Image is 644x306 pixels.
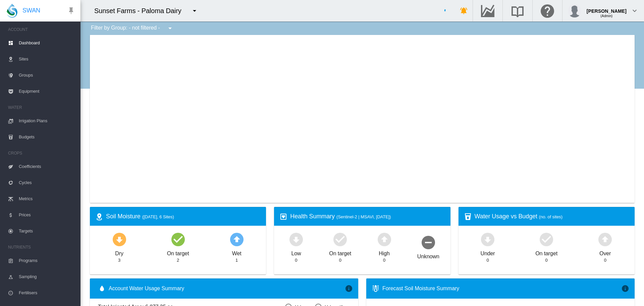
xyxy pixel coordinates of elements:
[288,231,304,247] md-icon: icon-arrow-down-bold-circle
[106,212,261,221] div: Soil Moisture
[94,6,187,15] div: Sunset Farms - Paloma Dairy
[599,247,611,257] div: Over
[115,247,123,257] div: Dry
[19,159,75,175] span: Coefficients
[290,212,445,221] div: Health Summary
[8,148,75,159] span: CROPS
[475,212,629,221] div: Water Usage vs Budget
[597,231,613,247] md-icon: icon-arrow-up-bold-circle
[621,285,629,293] md-icon: icon-information
[22,6,40,15] span: SWAN
[480,7,496,15] md-icon: Go to the Data Hub
[279,213,287,221] md-icon: icon-heart-box-outline
[538,231,554,247] md-icon: icon-checkbox-marked-circle
[98,285,106,293] md-icon: icon-water
[545,257,548,263] div: 0
[345,285,353,293] md-icon: icon-information
[372,285,380,293] md-icon: icon-thermometer-lines
[539,7,555,15] md-icon: Click here for help
[19,285,75,301] span: Fertilisers
[177,257,179,263] div: 2
[142,214,174,219] span: ([DATE], 6 Sites)
[480,231,496,247] md-icon: icon-arrow-down-bold-circle
[19,191,75,207] span: Metrics
[19,253,75,269] span: Programs
[111,231,127,247] md-icon: icon-arrow-down-bold-circle
[382,285,621,292] div: Forecast Soil Moisture Summary
[19,35,75,51] span: Dashboard
[332,231,348,247] md-icon: icon-checkbox-marked-circle
[118,257,120,263] div: 3
[460,7,468,15] md-icon: icon-bell-ring
[509,7,526,15] md-icon: Search the knowledge base
[19,207,75,223] span: Prices
[232,247,241,257] div: Wet
[170,231,186,247] md-icon: icon-checkbox-marked-circle
[19,269,75,285] span: Sampling
[486,257,489,263] div: 0
[383,257,385,263] div: 0
[109,285,345,292] span: Account Water Usage Summary
[420,234,436,250] md-icon: icon-minus-circle
[457,4,471,17] button: icon-bell-ring
[379,247,390,257] div: High
[19,223,75,239] span: Targets
[376,231,392,247] md-icon: icon-arrow-up-bold-circle
[568,4,581,17] img: profile.jpg
[535,247,557,257] div: On target
[19,51,75,67] span: Sites
[587,5,627,12] div: [PERSON_NAME]
[8,24,75,35] span: ACCOUNT
[417,250,439,260] div: Unknown
[8,102,75,113] span: WATER
[166,24,174,32] md-icon: icon-menu-down
[329,247,351,257] div: On target
[19,129,75,145] span: Budgets
[539,214,562,219] span: (no. of sites)
[229,231,245,247] md-icon: icon-arrow-up-bold-circle
[339,257,341,263] div: 0
[191,7,199,15] md-icon: icon-menu-down
[167,247,189,257] div: On target
[481,247,495,257] div: Under
[188,4,201,17] button: icon-menu-down
[8,242,75,253] span: NUTRIENTS
[336,214,391,219] span: (Sentinel-2 | MSAVI, [DATE])
[7,4,17,18] img: SWAN-Landscape-Logo-Colour-drop.png
[600,14,612,18] span: (Admin)
[631,7,639,15] md-icon: icon-chevron-down
[291,247,301,257] div: Low
[163,21,177,35] button: icon-menu-down
[19,83,75,99] span: Equipment
[295,257,297,263] div: 0
[19,67,75,83] span: Groups
[95,213,103,221] md-icon: icon-map-marker-radius
[19,113,75,129] span: Irrigation Plans
[464,213,472,221] md-icon: icon-cup-water
[604,257,606,263] div: 0
[86,21,179,35] div: Filter by Group: - not filtered -
[19,175,75,191] span: Cycles
[235,257,238,263] div: 1
[67,7,75,15] md-icon: icon-pin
